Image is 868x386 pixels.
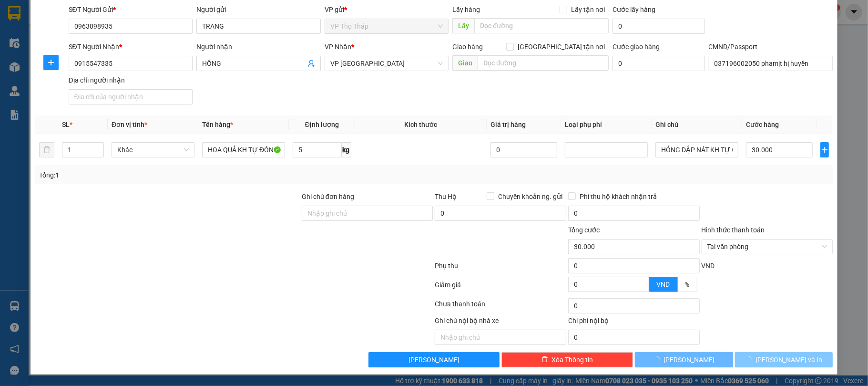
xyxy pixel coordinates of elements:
div: SĐT Người Nhận [69,42,193,52]
div: Người nhận [196,42,321,52]
th: Ghi chú [652,115,742,134]
input: VD: Bàn, Ghế [202,142,285,157]
div: Phụ thu [434,261,567,277]
span: Lấy hàng [452,6,480,13]
div: Người gửi [196,4,321,15]
span: Định lượng [305,121,339,128]
span: [PERSON_NAME] [664,355,715,365]
button: [PERSON_NAME] [635,352,733,367]
span: % [685,281,690,288]
button: deleteXóa Thông tin [501,352,633,367]
span: Giao [452,55,478,71]
span: Tại văn phòng [707,240,827,254]
span: loading [745,356,756,363]
span: VP Ninh Bình [330,56,443,71]
span: Khác [117,143,189,157]
span: user-add [307,60,315,67]
span: VND [702,262,715,270]
input: Dọc đường [474,18,609,33]
label: Ghi chú đơn hàng [302,193,354,200]
label: Cước lấy hàng [613,6,655,13]
span: plus [44,59,58,66]
span: Tên hàng [202,121,233,128]
span: VP Thọ Tháp [330,19,443,33]
span: Lấy tận nơi [567,4,609,15]
label: Hình thức thanh toán [702,226,765,234]
div: Tổng: 1 [39,170,336,180]
div: SĐT Người Gửi [69,4,193,15]
label: Cước giao hàng [613,43,660,51]
div: Chưa thanh toán [434,299,567,315]
span: [PERSON_NAME] và In [756,355,822,365]
span: VND [657,281,670,288]
span: loading [653,356,664,363]
span: delete [541,356,548,364]
button: delete [39,142,54,157]
span: Giao hàng [452,43,483,51]
input: Nhập ghi chú [435,330,566,345]
div: VP gửi [325,4,449,15]
span: Chuyển khoản ng. gửi [494,191,566,202]
div: CMND/Passport [709,42,833,52]
span: [GEOGRAPHIC_DATA] tận nơi [514,42,609,52]
input: Dọc đường [478,55,609,71]
div: Giảm giá [434,280,567,296]
span: kg [342,142,351,157]
input: Địa chỉ của người nhận [69,89,193,104]
span: [PERSON_NAME] [408,355,460,365]
div: Địa chỉ người nhận [69,75,193,85]
input: Ghi Chú [655,142,738,157]
span: Phí thu hộ khách nhận trả [576,191,661,202]
th: Loại phụ phí [561,115,652,134]
span: Tổng cước [568,226,600,234]
div: Chi phí nội bộ [568,315,700,330]
button: plus [43,55,59,70]
input: 0 [490,142,557,157]
button: plus [820,142,829,157]
div: Ghi chú nội bộ nhà xe [435,315,566,330]
span: plus [821,146,829,154]
span: Lấy [452,18,474,33]
span: VP Nhận [325,43,351,51]
span: Đơn vị tính [112,121,147,128]
button: [PERSON_NAME] [368,352,500,367]
span: Cước hàng [746,121,779,128]
span: Giá trị hàng [490,121,526,128]
span: Kích thước [404,121,437,128]
input: Ghi chú đơn hàng [302,206,433,221]
span: SL [62,121,70,128]
span: Thu Hộ [435,193,457,200]
span: Xóa Thông tin [552,355,593,365]
button: [PERSON_NAME] và In [735,352,833,367]
input: Cước lấy hàng [613,19,705,34]
input: Cước giao hàng [613,56,705,71]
